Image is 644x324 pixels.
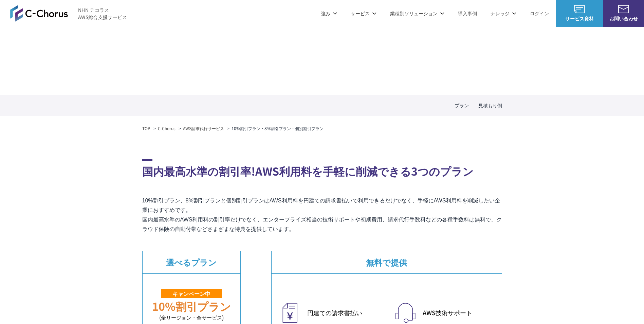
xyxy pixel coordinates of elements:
[10,5,68,21] img: AWS総合支援サービス C-Chorus
[530,10,549,17] a: ログイン
[161,289,222,298] span: キャンペーン中
[182,43,462,61] span: AWS請求代行サービス
[458,10,477,17] a: 導入事例
[491,10,516,17] p: ナレッジ
[232,125,324,131] em: 10%割引プラン・8%割引プラン・個別割引プラン
[351,10,376,17] p: サービス
[152,298,231,314] em: 10%割引プラン
[556,15,603,22] span: サービス資料
[142,125,150,131] a: TOP
[158,125,176,131] a: C-Chorus
[183,125,224,131] a: AWS請求代行サービス
[423,308,495,317] em: AWS技術サポート
[78,6,127,21] span: NHN テコラス AWS総合支援サービス
[142,196,502,234] p: 10%割引プラン、8%割引プランと個別割引プランはAWS利用料を円建ての請求書払いで利用できるだけでなく、手軽にAWS利用料を削減したい企業におすすめです。 国内最高水準のAWS利用料の割引率だ...
[455,102,469,109] a: プラン
[272,251,502,273] dt: 無料で提供
[143,314,240,322] small: (全リージョン・全サービス)
[478,102,502,109] a: 見積もり例
[143,251,240,273] dt: 選べるプラン
[142,159,502,179] h2: 国内最高水準の割引率!AWS利用料を手軽に削減できる3つのプラン
[182,61,462,79] span: 10%割引プラン・8%割引プラン ・個別割引プラン
[307,308,380,317] em: 円建ての請求書払い
[10,5,127,21] a: AWS総合支援サービス C-Chorus NHN テコラスAWS総合支援サービス
[603,15,644,22] span: お問い合わせ
[618,5,629,13] img: お問い合わせ
[321,10,337,17] p: 強み
[574,5,585,13] img: AWS総合支援サービス C-Chorus サービス資料
[390,10,444,17] p: 業種別ソリューション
